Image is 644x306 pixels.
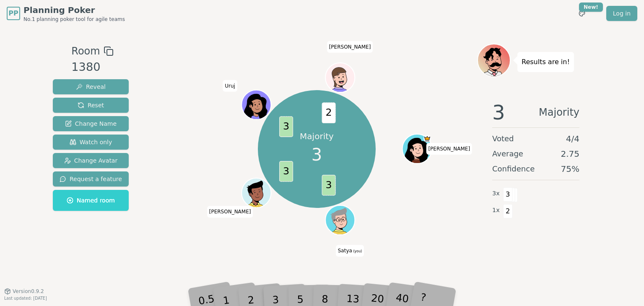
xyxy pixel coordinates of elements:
span: Click to change your name [336,245,364,257]
a: PPPlanning PokerNo.1 planning poker tool for agile teams [7,4,125,23]
button: Watch only [53,135,129,150]
p: Results are in! [522,56,570,68]
span: Majority [539,102,579,122]
button: Change Avatar [53,153,129,168]
span: Change Avatar [64,156,118,165]
button: Reveal [53,79,129,94]
span: No.1 planning poker tool for agile teams [23,16,125,23]
a: Log in [606,6,637,21]
span: Last updated: [DATE] [4,296,47,301]
button: Named room [53,190,129,211]
span: Click to change your name [223,80,237,92]
span: 3 [492,102,505,122]
span: 3 [279,116,293,137]
span: 75 % [561,163,579,175]
button: Request a feature [53,171,129,187]
span: Planning Poker [23,4,125,16]
div: New! [579,3,603,12]
p: Majority [300,130,334,142]
span: Click to change your name [327,41,373,53]
span: Voted [492,133,514,145]
button: New! [574,6,589,21]
span: (you) [352,249,362,253]
span: Room [71,44,100,59]
span: Request a feature [60,175,122,183]
span: Watch only [70,138,112,146]
span: Reveal [76,83,106,91]
button: Version0.9.2 [4,288,44,295]
span: Nancy is the host [423,135,431,143]
span: 3 [322,175,335,196]
button: Reset [53,98,129,113]
button: Click to change your avatar [326,206,354,234]
span: 4 / 4 [566,133,579,145]
span: Average [492,148,523,160]
span: Version 0.9.2 [13,288,44,295]
span: Reset [78,101,104,109]
span: Named room [67,196,115,205]
span: 3 [503,187,513,202]
span: Confidence [492,163,535,175]
span: 3 [312,142,322,167]
span: 2.75 [561,148,579,160]
span: Change Name [65,119,117,128]
span: 2 [503,204,513,218]
span: 2 [322,102,335,123]
button: Change Name [53,116,129,131]
span: 1 x [492,206,500,215]
span: 3 x [492,189,500,198]
div: 1380 [71,59,113,76]
span: 3 [279,161,293,182]
span: Click to change your name [207,206,253,218]
span: Click to change your name [426,143,472,155]
span: PP [8,8,18,18]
